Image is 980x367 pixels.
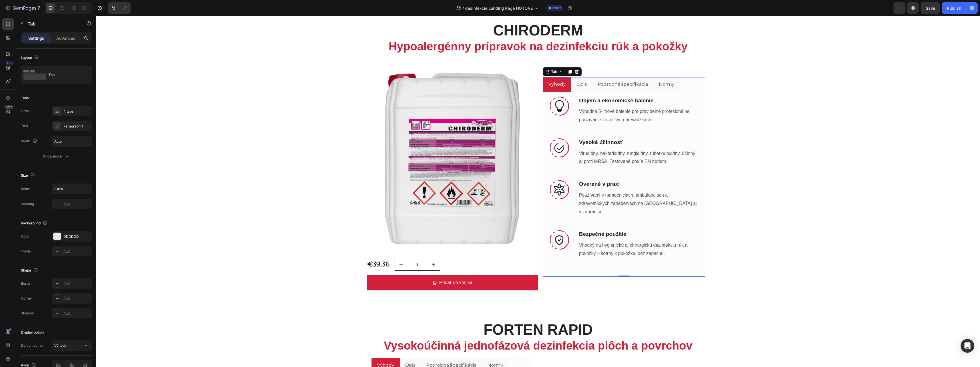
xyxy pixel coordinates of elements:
div: €39,36 [271,242,294,255]
p: Podrobná špecifikácia [501,64,552,73]
div: Add... [63,202,90,207]
p: 7 [37,5,40,11]
div: Default active [21,343,43,348]
span: / [463,5,464,11]
p: Výhodné 5-litrové balenie pre pravidelné profesionálne používanie vo veľkých prevádzkach. [483,91,604,108]
p: Podrobná špecifikácia [330,345,380,354]
div: Size [21,172,36,179]
button: Save [921,2,940,14]
span: Draft [552,5,561,11]
p: Virucídny, baktericídny, fungicídny, tuberkulocídny, účinný aj proti MRSA. Testované podľa EN nor... [483,133,604,150]
div: Shape [21,267,39,274]
div: Add... [63,296,90,301]
div: Open Intercom Messenger [961,339,974,353]
div: Rich Text Editor. Editing area: main [501,63,553,73]
p: Settings [28,35,44,41]
button: Show more [21,151,92,161]
p: Opis [309,345,319,354]
div: Paragraph 1 [63,124,90,129]
div: Rich Text Editor. Editing area: main [562,63,579,73]
button: Publish [942,2,966,14]
div: Tab [454,53,462,58]
div: Color [21,234,30,239]
input: Auto [52,184,91,194]
div: Add... [63,281,90,286]
span: Hypoalergénny prípravok na dezinfekciu rúk a pokožky [292,24,591,37]
div: Border [21,281,32,286]
button: Výhody [52,340,92,351]
span: Save [926,6,935,11]
span: desinfekcie Landing Page HOTOVE [465,5,533,11]
p: Tab [28,20,76,27]
img: Alt Image [453,164,473,183]
div: Background [21,220,49,227]
strong: Bezpečné použitie [483,215,530,221]
img: Alt Image [453,122,473,142]
div: Layout [21,54,40,62]
a: CHIRODERM 5l - Chirurgická dezinfekcia rúk a pokožky pred invazívnymi zákrokmi [271,57,442,228]
div: Publish [947,5,961,11]
div: Shadow [21,311,34,316]
div: Display option [21,330,44,335]
div: Pridať do košíka [343,263,376,271]
div: Rich Text Editor. Editing area: main [451,63,470,73]
img: Alt Image [453,214,473,234]
p: Výhody [281,345,298,354]
div: Add... [63,311,90,316]
div: Rich Text Editor. Editing area: main [479,63,491,73]
h3: Overené v praxi [482,164,604,172]
input: Auto [52,136,91,146]
div: DDDDDD [63,234,90,239]
div: Image [21,249,31,254]
div: Undo/Redo [108,2,131,14]
p: Normy [563,64,578,73]
button: decrement [299,242,312,254]
div: 4 tabs [63,109,90,114]
p: Advanced [56,35,76,41]
span: Vysokoúčinná jednofázová dezinfekcia plôch a povrchov [288,323,596,336]
input: quantity [312,242,331,254]
button: increment [331,242,344,254]
div: Order [21,109,30,114]
p: Normy [391,345,407,354]
img: Alt Image [453,81,473,100]
div: Show more [43,153,70,159]
div: Tabs [21,95,29,101]
div: Beta [4,105,14,109]
p: Výhody [452,64,469,73]
p: Výhody [54,343,67,348]
h3: Vysoká účinnosť [482,122,604,131]
span: FORTEN RAPID [387,306,497,322]
button: 7 [2,2,43,14]
div: Corner [21,296,32,301]
div: Top [49,68,83,81]
h3: Objem a ekonomické balenie [482,81,604,89]
div: Add... [63,249,90,254]
p: Používaný v nemocniciach, ambulanciách a zdravotníckych zariadeniach na [GEOGRAPHIC_DATA] aj v za... [483,175,604,200]
iframe: Design area [96,16,980,367]
p: Opis [480,64,491,73]
div: Width [21,137,38,145]
p: Vhodný na hygienickú aj chirurgickú dezinfekciu rúk a pokožky – šetrný k pokožke, bez zápachu. [483,225,604,242]
button: Pridať do košíka [271,259,442,274]
div: Text [21,123,28,128]
div: 450 [5,61,14,65]
div: Padding [21,202,34,207]
div: Width [21,186,30,192]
